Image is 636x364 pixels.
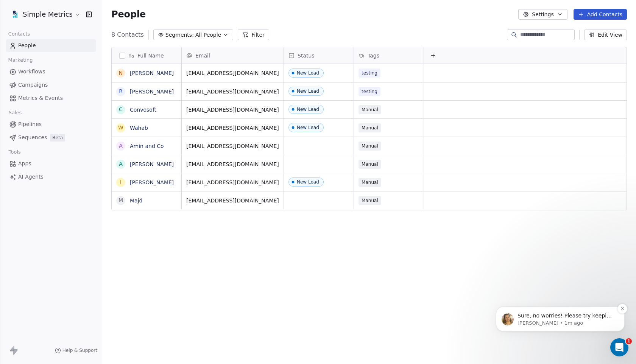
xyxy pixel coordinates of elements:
[118,3,133,17] button: Home
[195,52,210,59] span: Email
[36,248,42,254] button: Upload attachment
[119,69,123,77] div: N
[359,123,381,132] span: Manual
[238,30,269,40] button: Filter
[37,4,86,9] h1: [PERSON_NAME]
[18,94,63,102] span: Metrics & Events
[195,31,221,39] span: All People
[626,338,632,344] span: 1
[186,142,279,150] span: [EMAIL_ADDRESS][DOMAIN_NAME]
[186,106,279,114] span: [EMAIL_ADDRESS][DOMAIN_NAME]
[610,338,628,356] iframe: Intercom live chat
[33,61,131,68] p: Message from Harinder, sent 1m ago
[354,47,424,64] div: Tags
[297,89,319,94] div: New Lead
[118,124,123,132] div: W
[130,89,174,95] a: [PERSON_NAME]
[11,48,140,73] div: message notification from Harinder, 1m ago. Sure, no worries! Please try keeping the TLS unchecke...
[284,47,354,64] div: Status
[130,70,174,76] a: [PERSON_NAME]
[33,54,129,67] span: Sure, no worries! Please try keeping the TLS unchecked for SMTP port
[119,160,123,168] div: A
[186,197,279,204] span: [EMAIL_ADDRESS][DOMAIN_NAME]
[6,157,145,167] div: [DATE]
[12,6,118,35] div: Also, if you could let us know which configuration you tried (with TLS checked or unchecked), tha...
[18,173,44,181] span: AI Agents
[18,68,45,76] span: Workflows
[37,9,52,17] p: Active
[130,143,164,149] a: Amin and Co
[12,139,118,146] div: Looking forward to your response!
[33,222,139,244] div: It would be great if you can step by [PERSON_NAME] me on how I should sett up the configuration.
[18,42,36,50] span: People
[574,9,627,20] button: Add Contacts
[165,31,194,39] span: Segments:
[24,248,30,254] button: Gif picker
[359,105,381,114] span: Manual
[182,64,627,350] div: grid
[6,118,96,131] a: Pipelines
[11,10,20,19] img: sm-oviond-logo.png
[5,146,24,158] span: Tools
[6,218,145,255] div: Rafay says…
[5,3,19,17] button: go back
[6,39,96,52] a: People
[18,134,47,142] span: Sequences
[17,54,29,67] img: Profile image for Harinder
[6,67,145,157] div: Harinder says…
[112,47,181,64] div: Full Name
[112,64,182,350] div: grid
[130,107,156,113] a: Convosoft
[6,157,96,170] a: Apps
[298,52,315,59] span: Status
[111,9,146,20] span: People
[62,347,97,353] span: Help & Support
[6,167,145,218] div: Rafay says…
[359,196,381,205] span: Manual
[130,125,148,131] a: Wahab
[518,9,567,20] button: Settings
[186,160,279,168] span: [EMAIL_ADDRESS][DOMAIN_NAME]
[12,72,118,94] div: Hi [PERSON_NAME], it would be helpful if you could please share the details so that we can check ...
[6,65,96,78] a: Workflows
[359,87,380,96] span: testing
[27,167,145,217] div: Sorry, i can't provide the credentials to you.As for the configuration, I have also tried with TL...
[9,8,81,21] button: Simple Metrics
[133,3,147,17] div: Close
[120,178,122,186] div: I
[186,179,279,186] span: [EMAIL_ADDRESS][DOMAIN_NAME]
[186,124,279,132] span: [EMAIL_ADDRESS][DOMAIN_NAME]
[119,106,123,114] div: C
[137,52,164,59] span: Full Name
[297,125,319,130] div: New Lead
[6,232,145,245] textarea: Message…
[186,88,279,95] span: [EMAIL_ADDRESS][DOMAIN_NAME]
[48,248,54,254] button: Start recording
[359,68,380,78] span: testing
[12,98,118,135] div: Or it would be great if you could please share the complete credentials (as you have shared scree...
[111,30,144,39] span: 8 Contacts
[297,179,319,185] div: New Lead
[6,131,96,144] a: SequencesBeta
[18,81,48,89] span: Campaigns
[33,171,139,186] div: Sorry, i can't provide the credentials to you.
[297,107,319,112] div: New Lead
[6,57,145,67] div: [DATE]
[23,9,73,19] span: Simple Metrics
[297,70,319,76] div: New Lead
[6,79,96,91] a: Campaigns
[6,92,96,104] a: Metrics & Events
[6,67,124,151] div: Hi [PERSON_NAME], it would be helpful if you could please share the details so that we can check ...
[119,87,123,95] div: R
[27,218,145,249] div: It would be great if you can step by [PERSON_NAME] me on how I should sett up the configuration.
[182,47,284,64] div: Email
[55,347,97,353] a: Help & Support
[485,259,636,344] iframe: Intercom notifications message
[130,245,142,257] button: Send a message…
[33,190,139,213] div: As for the configuration, I have also tried with TLS, but the issue remained the same.
[12,39,118,47] div: Looking forward to hearing from you!
[5,107,25,118] span: Sales
[5,28,33,40] span: Contacts
[18,120,42,128] span: Pipelines
[18,160,31,168] span: Apps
